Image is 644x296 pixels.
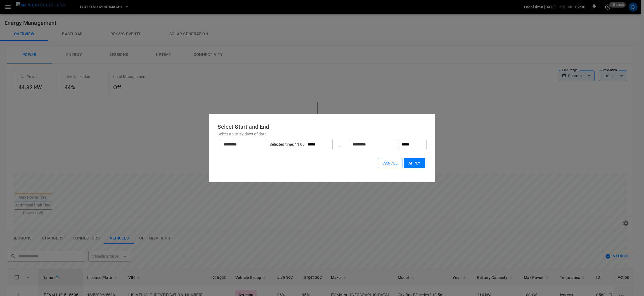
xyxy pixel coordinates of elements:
button: Cancel [378,158,402,168]
span: Selected time: 11:00 [269,142,305,146]
h6: Select Start and End [217,122,426,131]
h6: _ [338,140,341,149]
button: Apply [404,158,425,168]
p: Select up to 32 days of data [217,131,426,137]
